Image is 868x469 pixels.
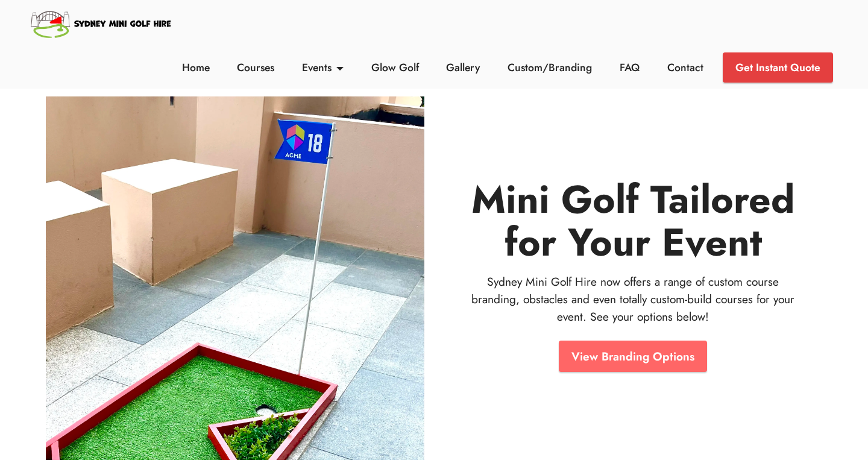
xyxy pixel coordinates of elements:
a: FAQ [617,60,643,75]
a: View Branding Options [559,341,707,372]
img: Sydney Mini Golf Hire [29,6,174,41]
p: Sydney Mini Golf Hire now offers a range of custom course branding, obstacles and even totally cu... [463,273,803,325]
a: Get Instant Quote [723,52,833,83]
a: Custom/Branding [505,60,596,75]
a: Contact [664,60,706,75]
a: Events [299,60,347,75]
a: Glow Golf [368,60,422,75]
a: Gallery [443,60,483,75]
a: Courses [234,60,278,75]
strong: Mini Golf Tailored for Your Event [471,172,794,269]
a: Home [178,60,213,75]
img: Custom Branding Mini Golf [46,96,424,460]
